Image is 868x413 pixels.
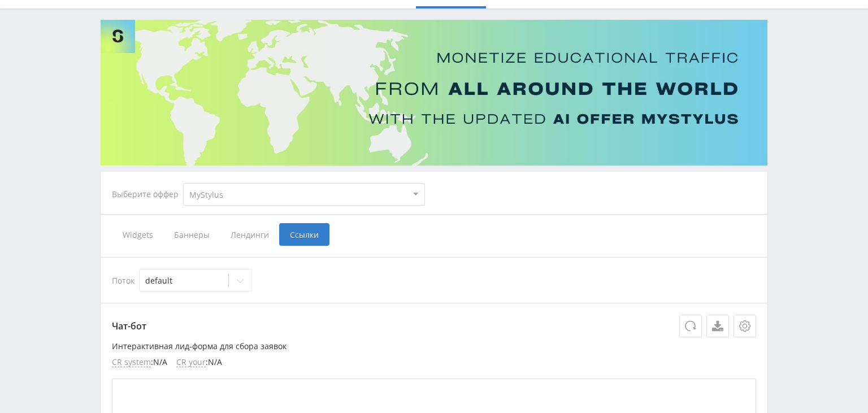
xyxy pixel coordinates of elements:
[220,223,279,246] span: Лендинги
[112,342,756,351] p: Интерактивная лид-форма для сбора заявок
[112,269,756,292] div: Поток
[112,190,183,199] div: Выберите оффер
[176,358,206,367] span: CR your
[163,223,220,246] span: Баннеры
[176,358,222,367] li: : N/A
[734,315,756,337] button: Настройки
[112,223,163,246] span: Widgets
[112,358,167,367] li: : N/A
[101,20,767,166] img: Banner
[679,315,702,337] button: Обновить
[706,315,729,337] a: Скачать
[279,223,329,246] span: Ссылки
[112,315,756,337] p: Чат-бот
[112,358,151,367] span: CR system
